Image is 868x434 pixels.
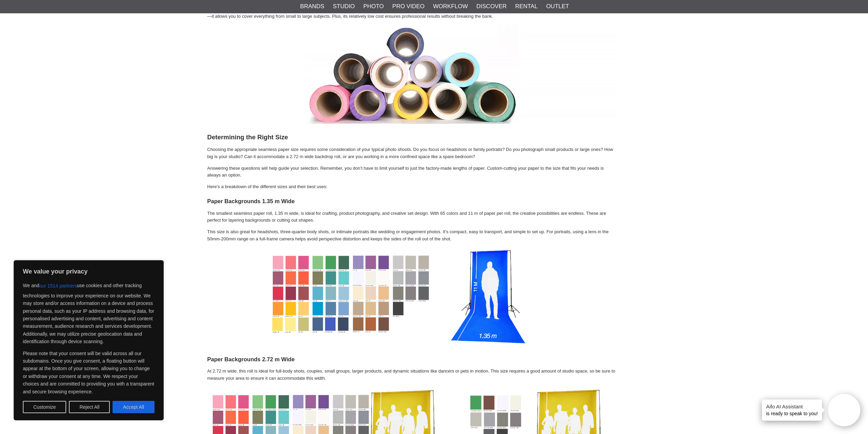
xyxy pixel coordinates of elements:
p: At 2.72 m wide, this roll is ideal for full-body shots, couples, small groups, larger products, a... [207,368,617,382]
p: Choosing the appropriate seamless paper size requires some consideration of your typical photo sh... [207,146,617,160]
a: Photo [363,2,384,11]
a: Brands [300,2,324,11]
div: We value your privacy [14,260,164,420]
button: our 1514 partners [39,280,77,292]
p: Here’s a breakdown of the different sizes and their best uses: [207,183,617,191]
h4: Paper Backgrounds 1.35 m Wide [207,197,617,205]
p: We value your privacy [23,267,155,276]
p: The smallest seamless paper roll, 1.35 m wide, is ideal for crafting, product photography, and cr... [207,210,617,224]
div: is ready to speak to you! [762,400,822,421]
a: Pro Video [392,2,424,11]
p: This size is also great for headshots, three-quarter body shots, or intimate portraits like weddi... [207,228,617,243]
p: We and use cookies and other tracking technologies to improve your experience on our website. We ... [23,280,155,346]
p: Please note that your consent will be valid across all our subdomains. Once you give consent, a f... [23,350,155,395]
h4: Paper Backgrounds 2.72 m Wide [207,355,617,363]
a: Discover [476,2,507,11]
img: Colorama and Manfrotto Paper Backgrounds [207,25,617,124]
a: Outlet [546,2,569,11]
button: Reject All [69,401,110,413]
button: Accept All [113,401,155,413]
a: Studio [333,2,355,11]
button: Customize [23,401,66,413]
h4: Aifo AI Assistant [766,403,818,410]
a: Rental [515,2,538,11]
img: Colorama Paper Background width 135 cm [207,247,617,346]
h3: Determining the Right Size [207,133,617,142]
a: Workflow [433,2,468,11]
p: Answering these questions will help guide your selection. Remember, you don’t have to limit yours... [207,165,617,179]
